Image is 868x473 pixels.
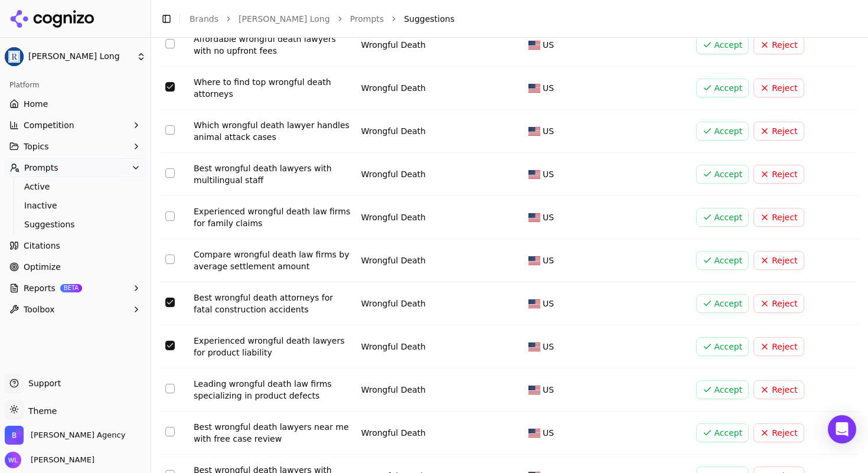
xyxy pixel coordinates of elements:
[528,127,540,136] img: US flag
[31,430,125,441] span: Bob Agency
[24,406,57,416] span: Theme
[528,386,540,394] img: US flag
[350,13,384,25] a: Prompts
[194,76,352,100] div: Where to find top wrongful death attorneys
[19,216,132,233] a: Suggestions
[60,284,82,292] span: BETA
[165,82,175,92] button: Select row 160
[165,125,175,135] button: Select row 161
[194,292,352,315] div: Best wrongful death attorneys for fatal construction accidents
[194,205,352,229] div: Experienced wrongful death law firms for family claims
[165,39,175,48] button: Select row 159
[5,279,146,298] button: ReportsBETA
[194,335,352,358] div: Experienced wrongful death lawyers for product liability
[19,197,132,214] a: Inactive
[24,282,56,294] span: Reports
[24,304,55,315] span: Toolbox
[24,200,127,211] span: Inactive
[696,165,749,184] button: Accept
[24,98,48,110] span: Home
[194,421,352,445] div: Best wrongful death lawyers near me with free case review
[361,384,520,396] div: Wrongful Death
[5,76,146,94] div: Platform
[696,423,749,442] button: Accept
[165,341,175,350] button: Select row 166
[5,94,146,113] a: Home
[543,384,554,396] span: US
[19,178,132,195] a: Active
[361,211,520,223] div: Wrongful Death
[165,298,175,307] button: Select row 165
[190,14,218,24] a: Brands
[696,208,749,227] button: Accept
[404,13,455,25] span: Suggestions
[696,380,749,399] button: Accept
[361,82,520,94] div: Wrongful Death
[190,13,835,25] nav: breadcrumb
[696,35,749,54] button: Accept
[828,415,856,443] div: Open Intercom Messenger
[753,251,804,270] button: Reject
[5,426,24,445] img: Bob Agency
[5,47,24,66] img: Regan Zambri Long
[753,165,804,184] button: Reject
[361,39,520,51] div: Wrongful Death
[194,33,352,57] div: Affordable wrongful death lawyers with no upfront fees
[194,162,352,186] div: Best wrongful death lawyers with multilingual staff
[361,341,520,353] div: Wrongful Death
[24,261,61,273] span: Optimize
[753,423,804,442] button: Reject
[753,79,804,97] button: Reject
[5,452,21,468] img: Wendy Lindars
[753,35,804,54] button: Reject
[24,181,127,193] span: Active
[24,141,49,152] span: Topics
[753,294,804,313] button: Reject
[543,168,554,180] span: US
[696,79,749,97] button: Accept
[165,384,175,393] button: Select row 167
[696,251,749,270] button: Accept
[5,300,146,319] button: Toolbox
[165,211,175,221] button: Select row 163
[5,426,125,445] button: Open organization switcher
[194,378,352,402] div: Leading wrongful death law firms specializing in product defects
[753,208,804,227] button: Reject
[361,255,520,266] div: Wrongful Death
[5,137,146,156] button: Topics
[24,377,61,389] span: Support
[5,257,146,276] a: Optimize
[543,298,554,309] span: US
[24,162,58,174] span: Prompts
[543,211,554,223] span: US
[543,255,554,266] span: US
[753,122,804,141] button: Reject
[528,213,540,222] img: US flag
[696,337,749,356] button: Accept
[165,255,175,264] button: Select row 164
[543,427,554,439] span: US
[543,125,554,137] span: US
[528,256,540,265] img: US flag
[528,342,540,351] img: US flag
[24,218,127,230] span: Suggestions
[361,427,520,439] div: Wrongful Death
[528,170,540,179] img: US flag
[239,13,330,25] a: [PERSON_NAME] Long
[165,168,175,178] button: Select row 162
[26,455,94,465] span: [PERSON_NAME]
[753,337,804,356] button: Reject
[5,116,146,135] button: Competition
[528,41,540,50] img: US flag
[165,427,175,436] button: Select row 168
[528,429,540,438] img: US flag
[696,122,749,141] button: Accept
[753,380,804,399] button: Reject
[543,82,554,94] span: US
[24,240,60,252] span: Citations
[5,236,146,255] a: Citations
[24,119,74,131] span: Competition
[543,39,554,51] span: US
[528,84,540,93] img: US flag
[194,249,352,272] div: Compare wrongful death law firms by average settlement amount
